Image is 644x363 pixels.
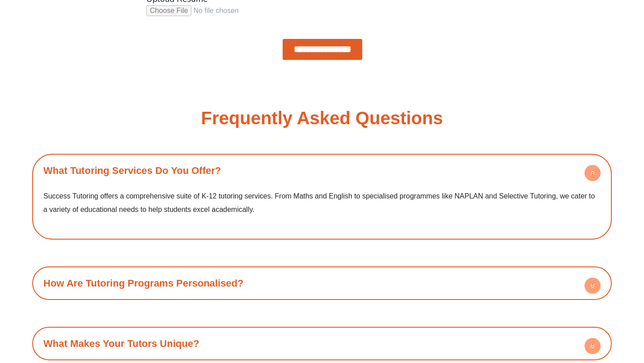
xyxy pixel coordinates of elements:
[491,262,644,363] iframe: Chat Widget
[43,192,595,213] span: Success Tutoring offers a comprehensive suite of K-12 tutoring services. From Maths and English t...
[43,165,221,176] a: What Tutoring Services Do You Offer?
[201,109,443,127] h3: Frequently Asked Questions
[37,271,607,295] h4: How Are Tutoring Programs Personalised?
[43,278,243,289] a: How Are Tutoring Programs Personalised?
[37,183,607,235] div: What Tutoring Services Do You Offer?
[43,338,199,349] a: What Makes Your Tutors Unique?
[37,331,607,356] h4: What Makes Your Tutors Unique?
[37,158,607,183] h4: What Tutoring Services Do You Offer?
